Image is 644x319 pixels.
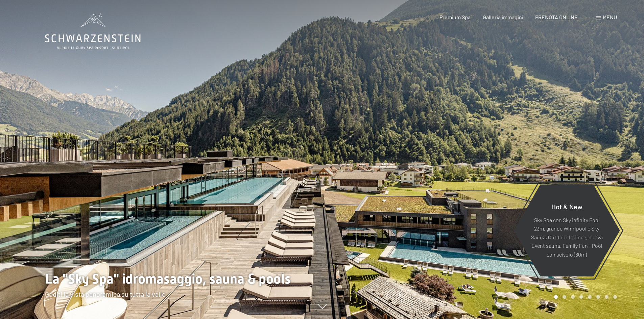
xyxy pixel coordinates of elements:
div: Carousel Page 2 [563,295,566,299]
p: Sky Spa con Sky infinity Pool 23m, grande Whirlpool e Sky Sauna, Outdoor Lounge, nuova Event saun... [530,215,603,259]
div: Carousel Page 4 [579,295,583,299]
div: Carousel Page 7 [605,295,609,299]
div: Carousel Page 5 [588,295,592,299]
div: Carousel Pagination [552,295,617,299]
a: Galleria immagini [483,14,523,20]
a: PRENOTA ONLINE [535,14,578,20]
span: Hot & New [551,202,582,210]
span: Menu [603,14,617,20]
a: Hot & New Sky Spa con Sky infinity Pool 23m, grande Whirlpool e Sky Sauna, Outdoor Lounge, nuova ... [513,184,620,277]
div: Carousel Page 1 (Current Slide) [554,295,558,299]
a: Premium Spa [439,14,471,20]
div: Carousel Page 6 [596,295,600,299]
div: Carousel Page 3 [571,295,575,299]
div: Carousel Page 8 [613,295,617,299]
